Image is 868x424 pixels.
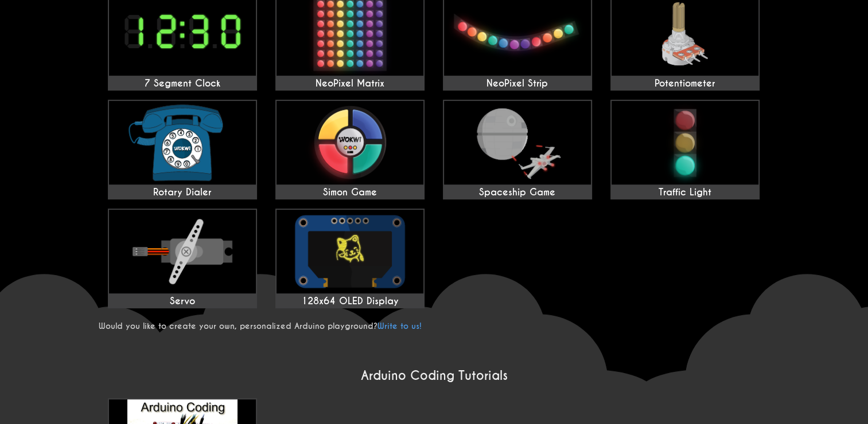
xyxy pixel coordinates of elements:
div: 128x64 OLED Display [277,296,423,307]
div: Traffic Light [612,187,758,198]
a: Spaceship Game [443,100,592,199]
img: Servo [109,210,256,293]
div: Rotary Dialer [109,187,256,198]
img: Simon Game [277,101,423,184]
img: Rotary Dialer [109,101,256,184]
a: Rotary Dialer [108,100,257,199]
a: Write to us! [377,321,422,331]
img: Spaceship Game [444,101,591,184]
div: Simon Game [277,187,423,198]
a: Simon Game [275,100,425,199]
div: Spaceship Game [444,187,591,198]
p: Would you like to create your own, personalized Arduino playground? [99,321,770,331]
a: 128x64 OLED Display [275,209,425,308]
div: 7 Segment Clock [109,78,256,89]
img: Traffic Light [612,101,758,184]
h2: Arduino Coding Tutorials [99,368,770,383]
div: NeoPixel Matrix [277,78,423,89]
div: Servo [109,296,256,307]
img: 128x64 OLED Display [277,210,423,293]
div: Potentiometer [612,78,758,89]
div: NeoPixel Strip [444,78,591,89]
a: Servo [108,209,257,308]
a: Traffic Light [610,100,760,199]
